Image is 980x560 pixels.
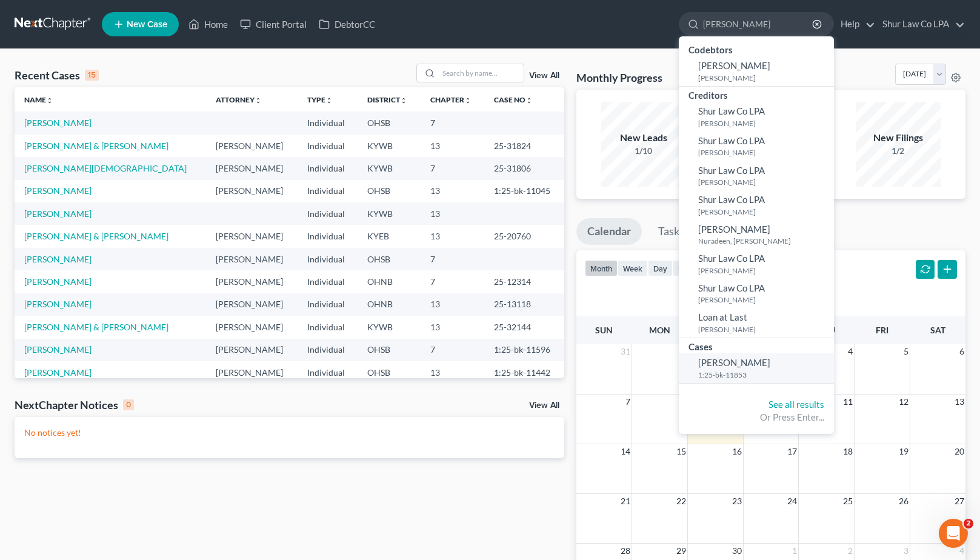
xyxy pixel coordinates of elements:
td: 7 [421,157,484,179]
td: OHSB [358,339,420,361]
a: [PERSON_NAME] [24,299,92,309]
span: Shur Law Co LPA [698,105,765,116]
div: 1/10 [601,145,686,157]
small: [PERSON_NAME] [698,324,831,335]
a: Tasks [647,218,695,245]
a: Nameunfold_more [24,95,53,104]
span: 29 [675,544,687,558]
td: Individual [298,112,358,134]
div: Codebtors [679,41,834,56]
small: [PERSON_NAME] [698,295,831,305]
a: View All [529,72,559,80]
span: 22 [675,494,687,508]
div: Recent Cases [15,68,99,82]
a: Shur Law Co LPA[PERSON_NAME] [679,132,834,161]
a: [PERSON_NAME] [24,185,92,196]
a: [PERSON_NAME][DEMOGRAPHIC_DATA] [24,163,187,173]
td: 25-13118 [484,293,564,316]
h3: Monthly Progress [576,70,662,85]
span: 4 [847,344,854,359]
td: 13 [421,225,484,247]
span: 31 [619,344,632,359]
span: 18 [842,444,854,459]
span: Fri [876,325,888,335]
a: Home [182,13,234,35]
small: [PERSON_NAME] [698,73,831,83]
span: 1 [791,544,798,558]
span: 15 [675,444,687,459]
td: OHNB [358,270,420,293]
td: [PERSON_NAME] [206,339,298,361]
a: [PERSON_NAME] [24,208,92,219]
td: [PERSON_NAME] [206,225,298,247]
div: Creditors [679,87,834,102]
td: Individual [298,316,358,338]
span: 13 [953,395,965,409]
span: 7 [624,395,632,409]
span: 5 [902,344,910,359]
a: Shur Law Co LPA[PERSON_NAME] [679,279,834,308]
td: Individual [298,270,358,293]
td: 7 [421,248,484,270]
span: 20 [953,444,965,459]
a: [PERSON_NAME] [24,254,92,264]
td: Individual [298,339,358,361]
a: [PERSON_NAME] [24,118,92,128]
td: 25-32144 [484,316,564,338]
span: 4 [958,544,965,558]
span: Shur Law Co LPA [698,165,765,176]
a: Shur Law Co LPA[PERSON_NAME] [679,102,834,132]
td: [PERSON_NAME] [206,157,298,179]
span: 30 [731,544,743,558]
small: 1:25-bk-11853 [698,370,831,380]
button: week [618,260,648,276]
span: 3 [902,544,910,558]
td: 13 [421,293,484,316]
input: Search by name... [703,13,814,35]
a: Shur Law Co LPA[PERSON_NAME] [679,190,834,220]
button: month [585,260,618,276]
td: [PERSON_NAME] [206,270,298,293]
span: 2 [964,519,973,528]
span: Shur Law Co LPA [698,135,765,146]
a: [PERSON_NAME] [24,276,92,287]
span: [PERSON_NAME] [698,224,770,235]
a: [PERSON_NAME] & [PERSON_NAME] [24,322,168,332]
div: NextChapter Notices [15,398,134,412]
td: 13 [421,202,484,225]
span: 24 [786,494,798,508]
div: 0 [123,399,134,410]
td: Individual [298,361,358,384]
td: 13 [421,135,484,157]
a: Calendar [576,218,642,245]
i: unfold_more [325,97,333,104]
i: unfold_more [464,97,472,104]
td: 1:25-bk-11442 [484,361,564,384]
td: KYWB [358,316,420,338]
td: Individual [298,135,358,157]
td: OHSB [358,180,420,202]
small: [PERSON_NAME] [698,265,831,276]
a: DebtorCC [313,13,381,35]
button: list [673,260,696,276]
td: KYEB [358,225,420,247]
a: [PERSON_NAME]1:25-bk-11853 [679,353,834,383]
td: OHSB [358,361,420,384]
span: 21 [619,494,632,508]
span: 11 [842,395,854,409]
a: View All [529,401,559,410]
td: [PERSON_NAME] [206,316,298,338]
a: Shur Law Co LPA [876,13,965,35]
td: KYWB [358,157,420,179]
span: 16 [731,444,743,459]
div: Or Press Enter... [688,411,824,424]
i: unfold_more [46,97,53,104]
span: Shur Law Co LPA [698,282,765,293]
td: [PERSON_NAME] [206,361,298,384]
td: OHSB [358,112,420,134]
a: [PERSON_NAME] [24,344,92,355]
span: 12 [898,395,910,409]
span: 26 [898,494,910,508]
td: KYWB [358,135,420,157]
td: 1:25-bk-11596 [484,339,564,361]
